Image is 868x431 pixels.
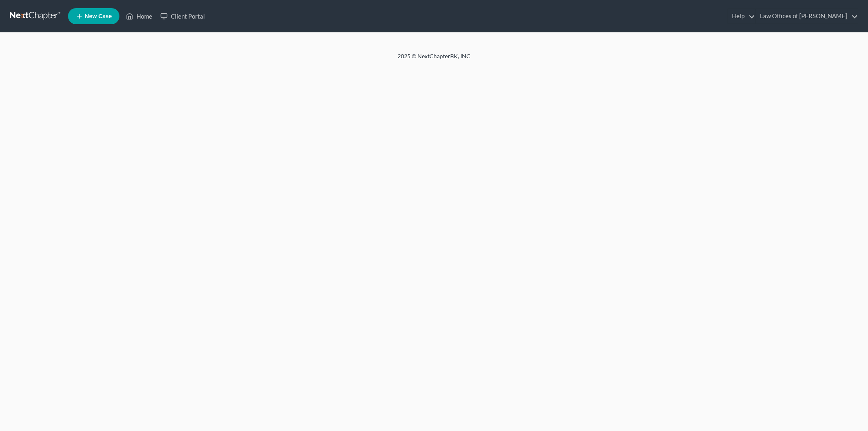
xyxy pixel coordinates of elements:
[122,9,156,23] a: Home
[156,9,209,23] a: Client Portal
[728,9,755,23] a: Help
[203,52,665,67] div: 2025 © NextChapterBK, INC
[68,8,119,24] new-legal-case-button: New Case
[756,9,858,23] a: Law Offices of [PERSON_NAME]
